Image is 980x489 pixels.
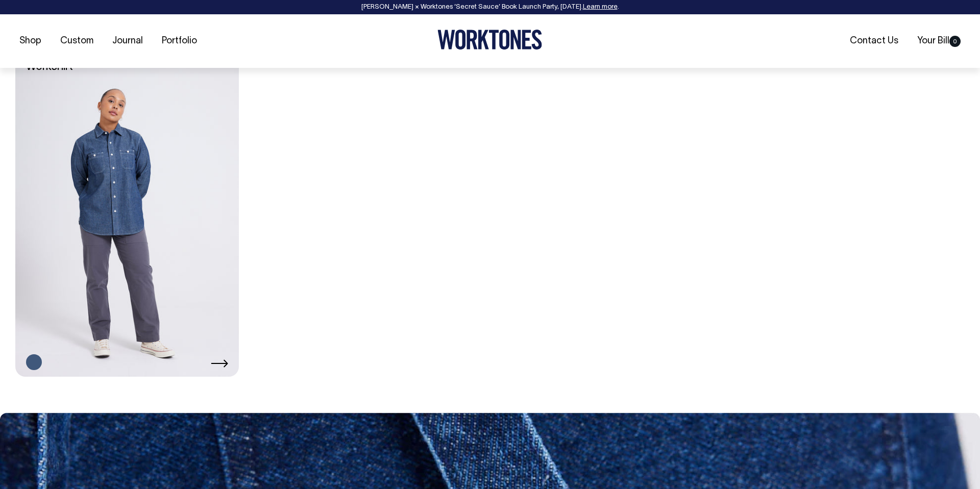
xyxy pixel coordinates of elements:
a: Shop [15,33,45,50]
a: Journal [108,33,147,50]
div: [PERSON_NAME] × Worktones ‘Secret Sauce’ Book Launch Party, [DATE]. . [10,4,970,11]
a: Learn more [583,4,618,10]
span: 0 [949,36,961,47]
a: Contact Us [846,33,902,50]
a: Custom [56,33,97,50]
a: Portfolio [158,33,201,50]
a: Your Bill0 [913,33,965,50]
